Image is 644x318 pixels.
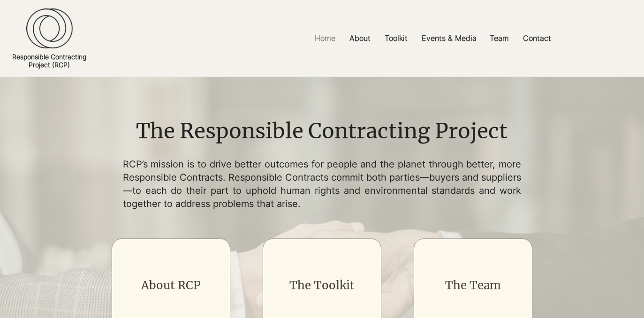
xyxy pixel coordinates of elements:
nav: Site [222,28,644,49]
a: Team [483,28,516,49]
p: Home [310,28,340,49]
a: Contact [516,28,558,49]
h1: The Responsible Contracting Project [87,117,556,146]
p: Team [485,28,514,49]
a: Toolkit [378,28,415,49]
p: Contact [518,28,556,49]
a: About RCP [141,278,201,293]
p: RCP’s mission is to drive better outcomes for people and the planet through better, more Responsi... [123,158,522,210]
p: About [345,28,375,49]
a: Home [308,28,342,49]
p: Events & Media [417,28,481,49]
a: The Team [445,278,501,293]
a: Events & Media [415,28,483,49]
a: The Toolkit [289,278,355,293]
a: About [342,28,378,49]
a: Responsible ContractingProject (RCP) [12,53,86,69]
p: Toolkit [380,28,412,49]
